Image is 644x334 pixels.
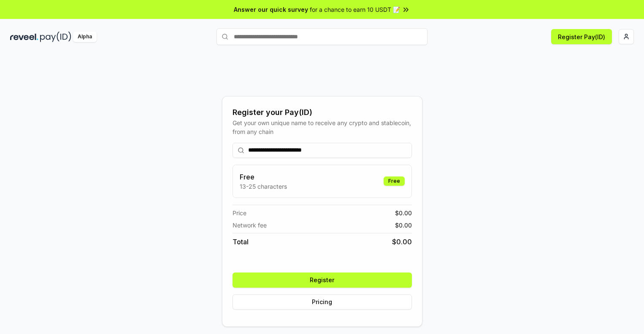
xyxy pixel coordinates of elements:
[233,118,412,136] div: Get your own unique name to receive any crypto and stablecoin, from any chain
[384,176,405,186] div: Free
[233,294,412,310] button: Pricing
[240,172,287,182] h3: Free
[40,32,71,42] img: pay_id
[233,221,267,230] span: Network fee
[240,182,287,191] p: 13-25 characters
[395,221,412,230] span: $ 0.00
[233,107,412,118] div: Register your Pay(ID)
[233,208,246,217] span: Price
[310,5,400,14] span: for a chance to earn 10 USDT 📝
[233,237,249,247] span: Total
[395,208,412,217] span: $ 0.00
[233,273,412,288] button: Register
[234,5,308,14] span: Answer our quick survey
[551,29,612,44] button: Register Pay(ID)
[73,32,97,42] div: Alpha
[10,32,38,42] img: reveel_dark
[392,237,412,247] span: $ 0.00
